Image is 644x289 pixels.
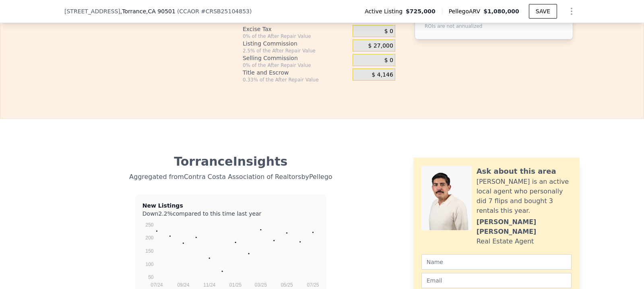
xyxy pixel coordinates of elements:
button: Show Options [563,3,580,19]
div: [PERSON_NAME] is an active local agent who personally did 7 flips and bought 3 rentals this year. [477,177,572,216]
span: [STREET_ADDRESS] [64,7,120,15]
div: Title and Escrow [243,69,349,77]
div: Listing Commission [243,40,349,48]
div: Ask about this area [477,166,556,177]
span: $ 4,146 [372,71,393,79]
div: Down compared to this time last year [142,210,319,214]
span: $ 0 [384,28,393,35]
span: $1,080,000 [483,8,519,15]
text: 100 [145,262,153,267]
span: # CRSB25104853 [201,8,250,15]
text: 07/25 [307,282,319,288]
text: 11/24 [203,282,215,288]
span: , Torrance [120,7,175,15]
div: New Listings [142,202,319,210]
text: 200 [145,235,153,241]
div: Aggregated from Contra Costa Association of Realtors by Pellego [71,169,391,182]
div: 0% of the After Repair Value [243,62,349,69]
span: Active Listing [365,7,406,15]
div: [PERSON_NAME] [PERSON_NAME] [477,217,572,237]
span: Pellego ARV [449,7,484,15]
text: 01/25 [229,282,242,288]
div: 0% of the After Repair Value [243,33,349,40]
input: Name [421,254,572,270]
text: 07/24 [151,282,163,288]
div: ( ) [177,7,252,15]
text: 05/25 [281,282,293,288]
div: Excise Tax [243,25,349,33]
input: Email [421,273,572,288]
div: Torrance Insights [71,154,391,169]
text: 50 [148,274,154,280]
text: 250 [145,222,153,228]
span: 2.2% [159,210,173,217]
div: Real Estate Agent [477,237,534,246]
div: 2.5% of the After Repair Value [243,48,349,54]
span: $ 0 [384,57,393,64]
text: 03/25 [255,282,267,288]
span: CCAOR [179,8,199,15]
text: 09/24 [177,282,189,288]
span: $ 27,000 [368,42,393,50]
text: 150 [145,248,153,254]
span: $725,000 [406,7,436,15]
button: SAVE [529,4,557,19]
div: 0.33% of the After Repair Value [243,77,349,83]
div: Selling Commission [243,54,349,62]
span: , CA 90501 [146,8,175,15]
